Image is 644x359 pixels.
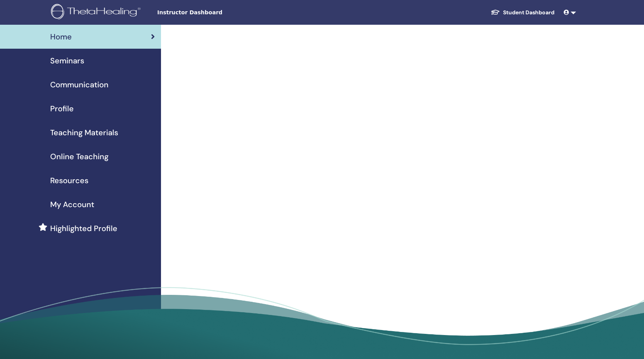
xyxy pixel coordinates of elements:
span: My Account [50,199,94,210]
span: Profile [50,103,74,114]
span: Seminars [50,55,84,66]
span: Online Teaching [50,151,108,162]
span: Resources [50,175,88,186]
span: Highlighted Profile [50,223,117,234]
span: Instructor Dashboard [157,9,273,17]
span: Teaching Materials [50,127,118,138]
span: Home [50,31,72,43]
img: graduation-cap-white.svg [491,9,500,15]
a: Student Dashboard [485,5,561,20]
span: Communication [50,79,108,90]
img: logo.png [51,4,143,21]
